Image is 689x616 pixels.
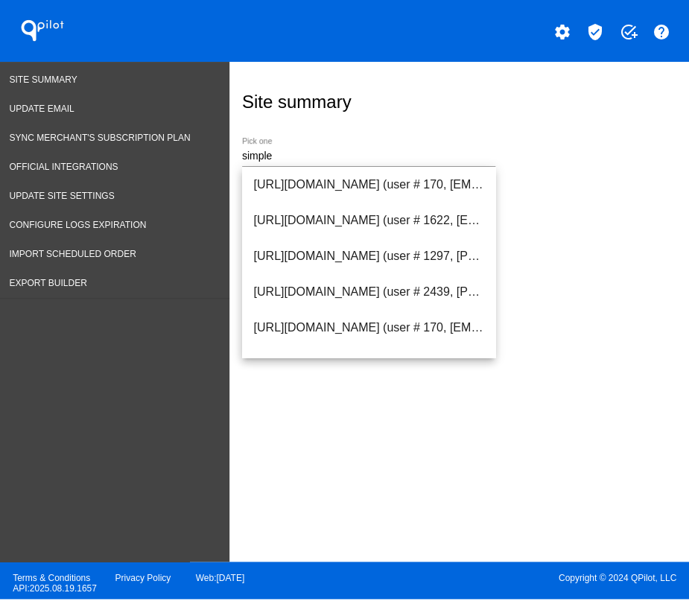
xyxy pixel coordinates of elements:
span: Official Integrations [10,162,118,172]
span: Site Summary [10,74,77,85]
span: Sync Merchant's Subscription Plan [10,133,191,143]
mat-icon: help [653,23,670,41]
span: Update Email [10,104,74,114]
a: Terms & Conditions [13,573,90,583]
span: [URL][DOMAIN_NAME] (user # 2439, [PERSON_NAME][EMAIL_ADDRESS][DOMAIN_NAME]) - Production [254,274,483,310]
h1: QPilot [13,16,72,45]
mat-icon: add_task [619,23,637,41]
span: Copyright © 2024 QPilot, LLC [358,573,676,583]
h2: Site summary [242,92,352,112]
span: Export Builder [10,278,87,288]
span: [URL][DOMAIN_NAME] (user # 170, [EMAIL_ADDRESS][DOMAIN_NAME]) - Test [254,310,483,346]
a: Privacy Policy [115,573,171,583]
mat-icon: verified_user [586,23,604,41]
span: [URL][DOMAIN_NAME] (user # 1622, [EMAIL_ADDRESS][DOMAIN_NAME]) - Test [254,203,483,238]
mat-icon: settings [553,23,571,41]
span: Import Scheduled Order [10,249,136,259]
span: Update Site Settings [10,191,115,201]
span: [URL][DOMAIN_NAME] (user # 1297, [PERSON_NAME][EMAIL_ADDRESS][DOMAIN_NAME]) - Production [254,238,483,274]
span: [URL][DOMAIN_NAME] (user # 1297, [PERSON_NAME][EMAIL_ADDRESS][DOMAIN_NAME]) - Test [254,346,483,381]
span: [URL][DOMAIN_NAME] (user # 170, [EMAIL_ADDRESS][DOMAIN_NAME]) - Test [254,167,483,203]
a: Web:[DATE] API:2025.08.19.1657 [13,573,244,594]
input: Number [242,150,495,162]
span: Configure logs expiration [10,220,147,230]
